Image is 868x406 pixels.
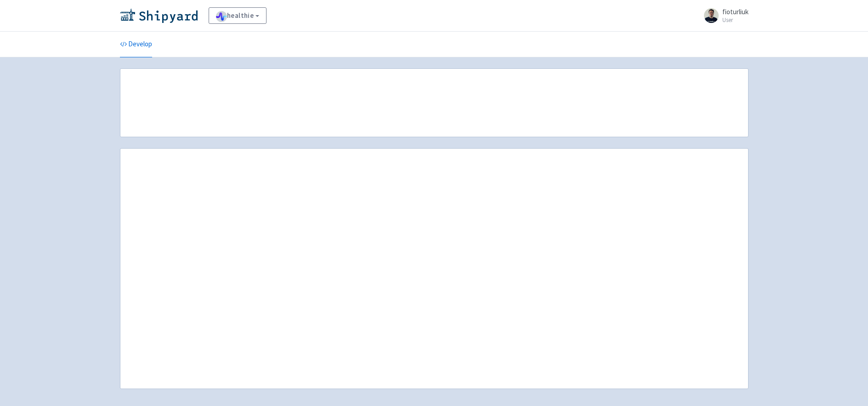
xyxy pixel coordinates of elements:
[120,8,198,23] img: Shipyard logo
[209,7,267,24] a: healthie
[722,17,749,23] small: User
[722,7,749,16] span: fioturliuk
[120,32,152,57] a: Develop
[698,8,749,23] a: fioturliuk User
